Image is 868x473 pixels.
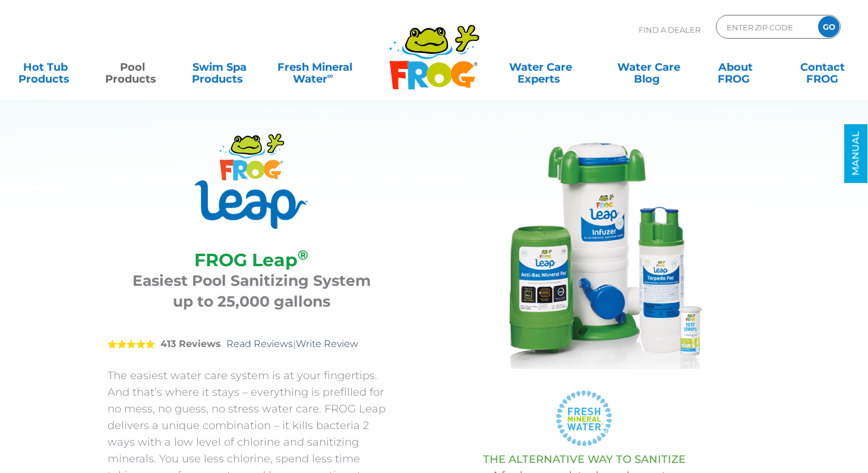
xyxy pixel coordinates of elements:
a: PoolProducts [99,55,166,79]
a: Fresh MineralWater∞ [272,55,356,79]
a: Write Review [296,338,358,349]
h3: Easiest Pool Sanitizing System up to 25,000 gallons [122,270,381,312]
a: Water CareBlog [615,55,683,79]
h2: FROG Leap [122,250,381,270]
a: Read Reviews [226,338,293,349]
sup: ∞ [327,71,333,80]
h3: THE ALTERNATIVE WAY TO SANITIZE [425,453,743,465]
a: Water CareExperts [486,55,596,79]
a: Hot TubProducts [12,55,80,79]
span: 5 [108,339,155,349]
a: Swim SpaProducts [185,55,253,79]
a: ContactFROG [788,55,856,79]
strong: 413 Reviews [160,338,221,349]
img: Product Logo [195,134,308,229]
input: GO [818,16,839,37]
sup: ® [298,247,308,263]
a: AboutFROG [702,55,769,79]
a: MANUAL [844,124,867,183]
div: | [108,321,396,367]
p: Find A Dealer [639,15,700,45]
input: Zip Code Form [725,18,806,36]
